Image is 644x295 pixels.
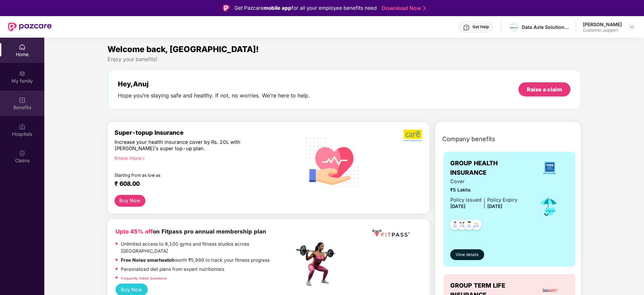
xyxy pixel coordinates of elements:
span: [DATE] [487,204,502,209]
a: Frequently Asked Questions! [121,276,167,280]
span: Company benefits [442,134,495,144]
img: svg+xml;base64,PHN2ZyB3aWR0aD0iMjAiIGhlaWdodD0iMjAiIHZpZXdCb3g9IjAgMCAyMCAyMCIgZmlsbD0ibm9uZSIgeG... [19,70,26,77]
strong: Free Noise smartwatch [121,257,175,263]
img: Logo [223,5,230,11]
img: icon [538,196,559,218]
span: [DATE] [450,204,465,209]
p: Personalized diet plans from expert nutritionists [121,266,224,273]
span: View details [456,252,478,258]
b: Upto 45% off [116,228,153,235]
img: svg+xml;base64,PHN2ZyBpZD0iSG9zcGl0YWxzIiB4bWxucz0iaHR0cDovL3d3dy53My5vcmcvMjAwMC9zdmciIHdpZHRoPS... [19,123,26,130]
div: Starting from as low as [114,173,266,177]
button: Buy Now [114,195,145,207]
img: svg+xml;base64,PHN2ZyB4bWxucz0iaHR0cDovL3d3dy53My5vcmcvMjAwMC9zdmciIHdpZHRoPSI0OC45NDMiIGhlaWdodD... [468,217,485,234]
img: svg+xml;base64,PHN2ZyBpZD0iSGVscC0zMngzMiIgeG1sbnM9Imh0dHA6Ly93d3cudzMub3JnLzIwMDAvc3ZnIiB3aWR0aD... [463,24,470,31]
span: GROUP HEALTH INSURANCE [450,159,531,178]
img: b5dec4f62d2307b9de63beb79f102df3.png [404,129,423,142]
div: Increase your health insurance cover by Rs. 20L with [PERSON_NAME]’s super top-up plan. [114,139,265,152]
div: ₹ 608.00 [114,180,288,188]
p: Unlimited access to 8,100 gyms and fitness studios across [GEOGRAPHIC_DATA] [121,241,294,255]
img: WhatsApp%20Image%202022-10-27%20at%2012.58.27.jpeg [509,26,519,29]
div: Hope you’re staying safe and healthy. If not, no worries. We’re here to help. [118,92,310,99]
div: Data Axle Solutions Private Limited [522,24,569,30]
div: Policy issued [450,196,481,204]
img: svg+xml;base64,PHN2ZyBpZD0iQ2xhaW0iIHhtbG5zPSJodHRwOi8vd3d3LnczLm9yZy8yMDAwL3N2ZyIgd2lkdGg9IjIwIi... [19,150,26,157]
img: Stroke [423,5,426,12]
img: svg+xml;base64,PHN2ZyB4bWxucz0iaHR0cDovL3d3dy53My5vcmcvMjAwMC9zdmciIHhtbG5zOnhsaW5rPSJodHRwOi8vd3... [301,129,365,195]
div: Know more [114,155,290,160]
img: svg+xml;base64,PHN2ZyB4bWxucz0iaHR0cDovL3d3dy53My5vcmcvMjAwMC9zdmciIHdpZHRoPSI0OC45NDMiIGhlaWdodD... [461,217,477,234]
img: New Pazcare Logo [8,23,52,31]
b: on Fitpass pro annual membership plan [116,228,266,235]
img: svg+xml;base64,PHN2ZyBpZD0iRHJvcGRvd24tMzJ4MzIiIHhtbG5zPSJodHRwOi8vd3d3LnczLm9yZy8yMDAwL3N2ZyIgd2... [629,24,635,30]
span: Cover [450,178,517,185]
strong: mobile app [264,5,291,11]
div: Customer_support [583,28,622,33]
button: View details [450,249,484,260]
div: Get Pazcare for all your employee benefits need [234,4,377,12]
div: Raise a claim [527,86,562,93]
div: Super-topup Insurance [114,129,294,136]
a: Download Now [382,5,424,12]
img: fppp.png [371,227,411,240]
img: svg+xml;base64,PHN2ZyBpZD0iQmVuZWZpdHMiIHhtbG5zPSJodHRwOi8vd3d3LnczLm9yZy8yMDAwL3N2ZyIgd2lkdGg9Ij... [19,97,26,103]
img: svg+xml;base64,PHN2ZyB4bWxucz0iaHR0cDovL3d3dy53My5vcmcvMjAwMC9zdmciIHdpZHRoPSI0OC45NDMiIGhlaWdodD... [447,217,463,234]
div: Policy Expiry [487,196,517,204]
div: Get Help [472,24,489,30]
span: right [142,157,145,160]
p: worth ₹5,999 to track your fitness progress [121,257,270,264]
div: Enjoy your benefits! [107,56,581,63]
span: ₹5 Lakhs [450,186,517,194]
div: Hey, Anuj [118,80,310,88]
img: svg+xml;base64,PHN2ZyB4bWxucz0iaHR0cDovL3d3dy53My5vcmcvMjAwMC9zdmciIHdpZHRoPSI0OC45MTUiIGhlaWdodD... [454,217,470,234]
img: insurerLogo [541,159,559,177]
span: Welcome back, [GEOGRAPHIC_DATA]! [107,44,259,54]
div: [PERSON_NAME] [583,21,622,28]
img: svg+xml;base64,PHN2ZyBpZD0iSG9tZSIgeG1sbnM9Imh0dHA6Ly93d3cudzMub3JnLzIwMDAvc3ZnIiB3aWR0aD0iMjAiIG... [19,44,26,50]
img: fpp.png [294,241,341,288]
